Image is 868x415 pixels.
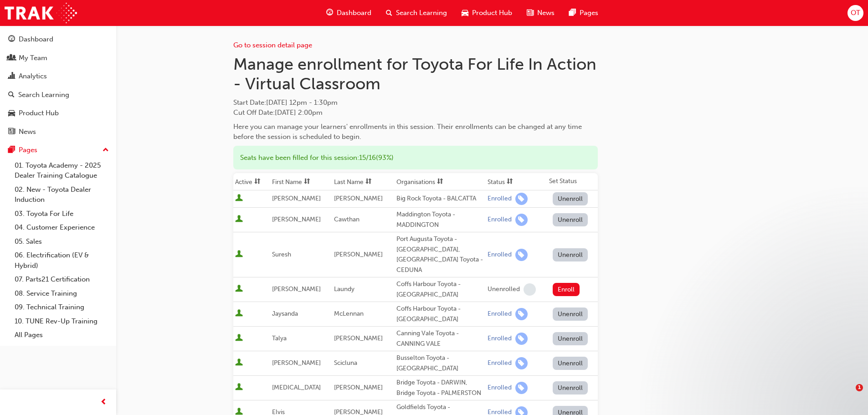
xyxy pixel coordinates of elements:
a: guage-iconDashboard [319,4,379,22]
span: Cawthan [334,215,360,223]
div: Maddington Toyota - MADDINGTON [396,210,484,230]
span: sorting-icon [437,178,443,186]
span: [PERSON_NAME] [272,195,321,202]
span: User is active [235,194,243,203]
span: Start Date : [233,97,598,108]
span: learningRecordVerb_ENROLL-icon [515,214,528,226]
span: User is active [235,285,243,294]
span: OT [851,8,860,18]
span: User is active [235,215,243,224]
span: sorting-icon [365,178,372,186]
span: guage-icon [326,7,333,19]
span: [PERSON_NAME] [334,251,383,258]
span: Talya [272,334,287,342]
div: Enrolled [488,195,512,203]
button: Unenroll [553,248,588,261]
span: people-icon [8,54,15,62]
span: Cut Off Date : [DATE] 2:00pm [233,108,323,117]
a: 03. Toyota For Life [11,207,113,221]
th: Toggle SortBy [233,173,270,190]
button: Pages [4,142,113,159]
span: User is active [235,309,243,318]
span: Product Hub [472,8,512,18]
span: up-icon [103,144,109,156]
span: Laundy [334,285,354,293]
span: Jaysanda [272,310,298,318]
span: guage-icon [8,36,15,44]
span: McLennan [334,310,364,318]
span: news-icon [527,7,534,19]
a: car-iconProduct Hub [454,4,519,22]
span: sorting-icon [254,178,261,186]
span: news-icon [8,128,15,136]
a: 06. Electrification (EV & Hybrid) [11,248,113,272]
a: 04. Customer Experience [11,220,113,235]
span: [PERSON_NAME] [334,334,383,342]
a: 05. Sales [11,235,113,249]
span: chart-icon [8,72,15,81]
button: Unenroll [553,332,588,345]
button: DashboardMy TeamAnalyticsSearch LearningProduct HubNews [4,29,113,142]
a: pages-iconPages [562,4,606,22]
a: Product Hub [4,105,113,122]
a: Go to session detail page [233,41,312,49]
a: Trak [5,3,77,23]
span: User is active [235,383,243,392]
span: Scicluna [334,359,357,367]
div: Port Augusta Toyota - [GEOGRAPHIC_DATA], [GEOGRAPHIC_DATA] Toyota - CEDUNA [396,234,484,275]
span: search-icon [8,91,15,99]
div: Dashboard [19,34,53,45]
a: 10. TUNE Rev-Up Training [11,314,113,328]
div: Big Rock Toyota - BALCATTA [396,194,484,204]
div: Enrolled [488,359,512,368]
div: Enrolled [488,384,512,392]
div: Product Hub [19,108,59,118]
button: Enroll [553,283,580,296]
iframe: Intercom live chat [837,384,859,406]
span: learningRecordVerb_ENROLL-icon [515,193,528,205]
div: My Team [19,53,47,63]
span: User is active [235,359,243,368]
a: 09. Technical Training [11,300,113,314]
th: Toggle SortBy [332,173,394,190]
span: [PERSON_NAME] [334,384,383,391]
div: Coffs Harbour Toyota - [GEOGRAPHIC_DATA] [396,279,484,300]
span: News [537,8,555,18]
span: Dashboard [337,8,371,18]
button: Unenroll [553,192,588,205]
button: Unenroll [553,357,588,370]
th: Toggle SortBy [486,173,547,190]
div: Enrolled [488,215,512,224]
span: car-icon [8,109,15,118]
span: pages-icon [8,146,15,154]
span: search-icon [386,7,392,19]
h1: Manage enrollment for Toyota For Life In Action - Virtual Classroom [233,54,598,94]
th: Toggle SortBy [395,173,486,190]
div: Coffs Harbour Toyota - [GEOGRAPHIC_DATA] [396,304,484,324]
span: [DATE] 12pm - 1:30pm [266,98,338,107]
span: learningRecordVerb_ENROLL-icon [515,249,528,261]
span: sorting-icon [507,178,513,186]
span: User is active [235,334,243,343]
span: sorting-icon [304,178,310,186]
div: Analytics [19,71,47,82]
div: Busselton Toyota - [GEOGRAPHIC_DATA] [396,353,484,374]
a: news-iconNews [519,4,562,22]
div: Bridge Toyota - DARWIN, Bridge Toyota - PALMERSTON [396,378,484,398]
a: My Team [4,50,113,67]
div: Enrolled [488,310,512,318]
span: 1 [856,384,863,391]
span: [PERSON_NAME] [272,359,321,367]
div: Pages [19,145,37,155]
a: Analytics [4,68,113,85]
div: Unenrolled [488,285,520,294]
th: Toggle SortBy [270,173,332,190]
a: 01. Toyota Academy - 2025 Dealer Training Catalogue [11,159,113,183]
div: Enrolled [488,334,512,343]
span: learningRecordVerb_NONE-icon [524,283,536,296]
div: Seats have been filled for this session : 15 / 16 ( 93% ) [233,146,598,170]
div: Enrolled [488,251,512,259]
div: Canning Vale Toyota - CANNING VALE [396,328,484,349]
button: Unenroll [553,213,588,226]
